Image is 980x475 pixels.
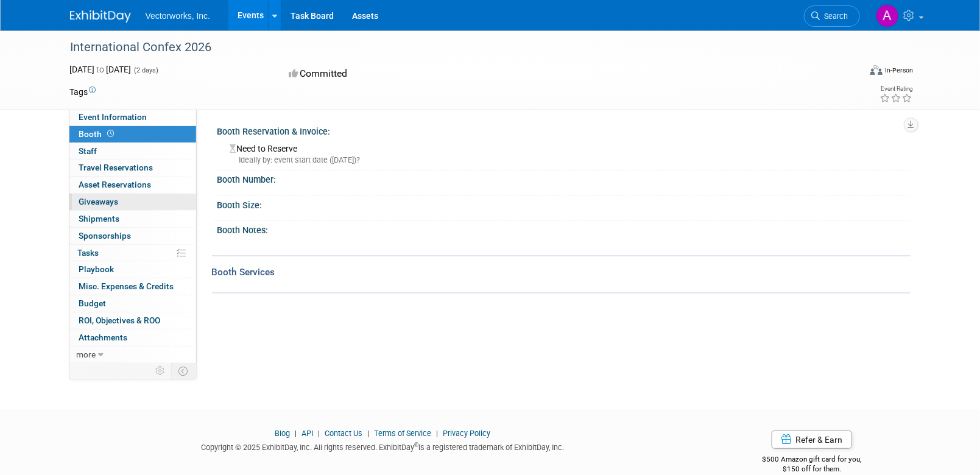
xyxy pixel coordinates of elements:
span: Tasks [78,248,99,258]
a: Blog [275,429,290,438]
img: Format-Inperson.png [870,65,883,75]
div: Need to Reserve [227,139,901,166]
div: In-Person [884,66,913,75]
span: Event Information [79,112,147,122]
span: to [95,65,107,74]
span: Vectorworks, Inc. [146,11,211,21]
a: Budget [69,295,196,312]
span: Attachments [79,332,128,342]
a: Playbook [69,261,196,278]
span: Booth not reserved yet [105,129,117,138]
a: Staff [69,143,196,160]
span: more [77,350,96,359]
span: Staff [79,146,97,156]
a: Event Information [69,109,196,125]
a: Refer & Earn [772,431,852,449]
span: | [364,429,372,438]
a: ROI, Objectives & ROO [69,312,196,329]
a: Search [804,5,860,27]
a: Travel Reservations [69,160,196,176]
sup: ® [414,442,418,448]
div: Booth Services [212,266,911,279]
div: Ideally by: event start date ([DATE])? [230,155,901,166]
div: International Confex 2026 [66,37,842,58]
div: Copyright © 2025 ExhibitDay, Inc. All rights reserved. ExhibitDay is a registered trademark of Ex... [70,439,696,453]
a: more [69,347,196,363]
a: API [301,429,313,438]
span: ROI, Objectives & ROO [79,315,161,325]
a: Attachments [69,329,196,346]
span: Playbook [79,264,115,274]
span: Sponsorships [79,231,132,241]
span: Misc. Expenses & Credits [79,281,174,291]
td: Toggle Event Tabs [171,363,196,379]
div: Event Format [788,63,914,82]
span: | [292,429,300,438]
span: Shipments [79,214,120,223]
a: Terms of Service [374,429,431,438]
img: ExhibitDay [70,10,131,23]
span: Giveaways [79,197,119,206]
img: Amisha Carribon [876,4,899,27]
div: Booth Reservation & Invoice: [217,122,911,138]
a: Privacy Policy [443,429,490,438]
span: | [315,429,323,438]
span: Search [820,12,848,21]
a: Contact Us [325,429,362,438]
td: Personalize Event Tab Strip [150,363,172,379]
div: $500 Amazon gift card for you, [714,446,911,474]
a: Sponsorships [69,228,196,244]
div: Committed [285,63,554,85]
div: $150 off for them. [714,464,911,474]
span: Travel Reservations [79,163,153,172]
span: Asset Reservations [79,180,152,189]
a: Tasks [69,245,196,261]
span: (2 days) [133,66,159,74]
div: Event Rating [880,86,912,92]
span: [DATE] [DATE] [70,65,132,74]
div: Booth Notes: [217,221,911,236]
div: Booth Size: [217,196,911,211]
td: Tags [70,86,96,98]
span: Budget [79,298,107,308]
a: Misc. Expenses & Credits [69,278,196,295]
a: Asset Reservations [69,177,196,193]
a: Booth [69,126,196,142]
a: Giveaways [69,194,196,210]
span: | [433,429,441,438]
a: Shipments [69,211,196,227]
div: Booth Number: [217,171,911,186]
span: Booth [79,129,117,139]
